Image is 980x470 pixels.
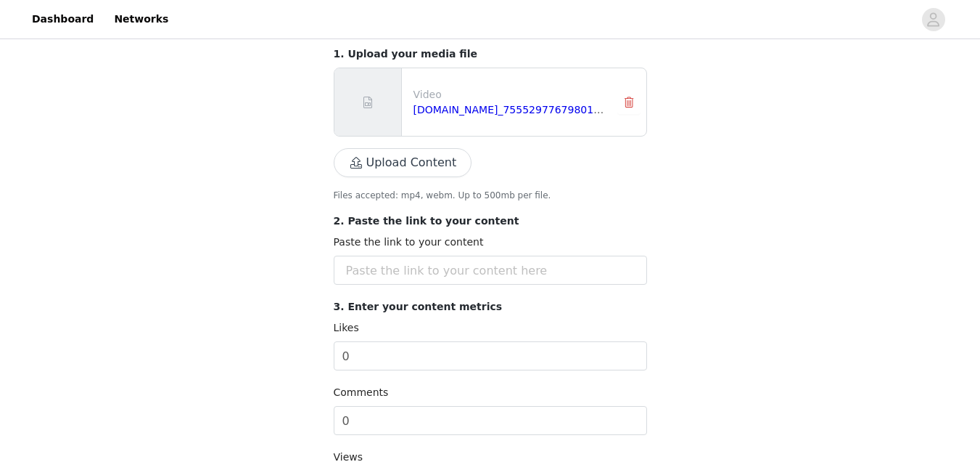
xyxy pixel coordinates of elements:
[105,3,177,36] a: Networks
[334,236,484,248] label: Paste the link to your content
[23,3,102,36] a: Dashboard
[334,148,472,177] button: Upload Content
[413,87,606,102] p: Video
[334,256,647,285] input: Paste the link to your content here
[334,299,647,315] p: 3. Enter your content metrics
[334,214,647,229] p: 2. Paste the link to your content
[926,8,940,31] div: avatar
[334,46,647,62] p: 1. Upload your media file
[334,451,363,463] label: Views
[413,104,652,116] a: [DOMAIN_NAME]_7555297767980125471.mp4
[334,322,359,333] label: Likes
[334,158,472,169] span: Upload Content
[334,386,389,398] label: Comments
[334,190,551,200] span: Files accepted: mp4, webm. Up to 500mb per file.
